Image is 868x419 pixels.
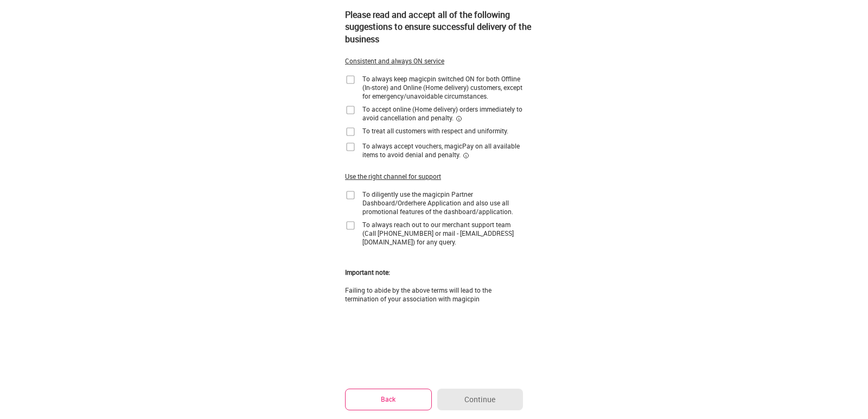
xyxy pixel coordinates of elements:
[345,286,523,303] div: Failing to abide by the above terms will lead to the termination of your association with magicpin
[362,105,523,122] div: To accept online (Home delivery) orders immediately to avoid cancellation and penalty.
[437,389,523,410] button: Continue
[345,190,356,201] img: home-delivery-unchecked-checkbox-icon.f10e6f61.svg
[345,389,432,410] button: Back
[345,268,390,277] div: Important note:
[345,172,441,181] div: Use the right channel for support
[345,56,444,66] div: Consistent and always ON service
[362,74,523,100] div: To always keep magicpin switched ON for both Offline (In-store) and Online (Home delivery) custom...
[345,220,356,231] img: home-delivery-unchecked-checkbox-icon.f10e6f61.svg
[362,220,523,246] div: To always reach out to our merchant support team (Call [PHONE_NUMBER] or mail - [EMAIL_ADDRESS][D...
[345,126,356,137] img: home-delivery-unchecked-checkbox-icon.f10e6f61.svg
[362,141,523,159] div: To always accept vouchers, magicPay on all available items to avoid denial and penalty.
[456,115,462,122] img: informationCircleBlack.2195f373.svg
[362,126,508,135] div: To treat all customers with respect and uniformity.
[463,152,469,159] img: informationCircleBlack.2195f373.svg
[345,74,356,85] img: home-delivery-unchecked-checkbox-icon.f10e6f61.svg
[345,141,356,152] img: home-delivery-unchecked-checkbox-icon.f10e6f61.svg
[345,105,356,115] img: home-delivery-unchecked-checkbox-icon.f10e6f61.svg
[362,190,523,216] div: To diligently use the magicpin Partner Dashboard/Orderhere Application and also use all promotion...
